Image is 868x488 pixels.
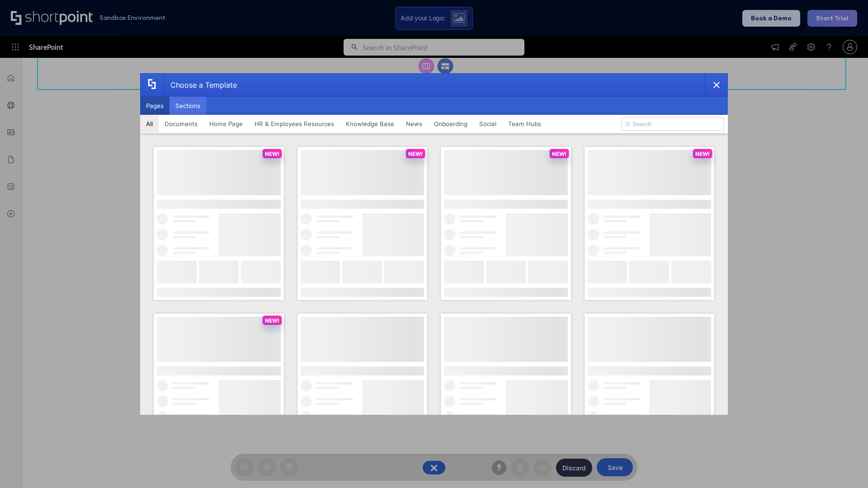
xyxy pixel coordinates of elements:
button: All [140,115,159,133]
button: Sections [170,97,206,115]
button: Documents [159,115,203,133]
button: Onboarding [428,115,473,133]
button: Team Hubs [502,115,547,133]
p: NEW! [695,150,710,157]
iframe: Chat Widget [823,445,868,488]
button: Pages [140,97,170,115]
div: template selector [140,73,728,415]
button: Home Page [203,115,249,133]
p: NEW! [265,317,279,324]
button: HR & Employees Resources [249,115,340,133]
p: NEW! [552,150,566,157]
button: Knowledge Base [340,115,400,133]
button: News [400,115,428,133]
p: NEW! [408,150,423,157]
p: NEW! [265,150,279,157]
button: Social [473,115,502,133]
input: Search [621,117,724,131]
div: Choose a Template [163,74,237,96]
